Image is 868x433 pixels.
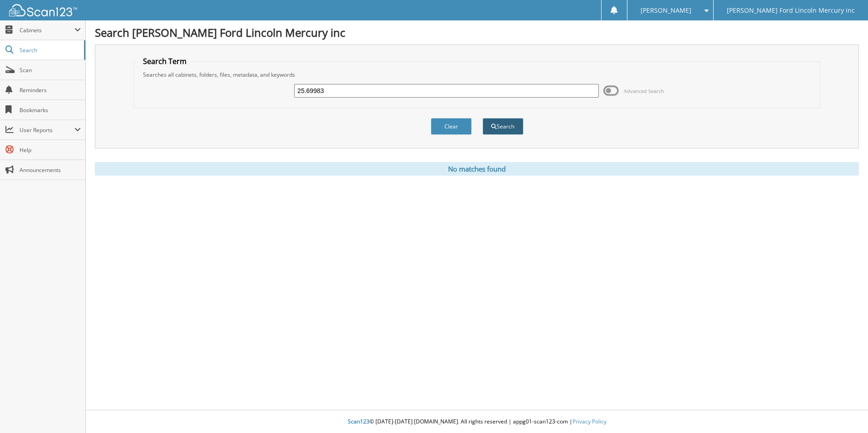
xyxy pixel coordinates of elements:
[20,26,74,34] span: Cabinets
[823,389,868,433] iframe: Chat Widget
[9,4,77,16] img: scan123-logo-white.svg
[483,118,523,135] button: Search
[20,66,81,74] span: Scan
[20,106,81,114] span: Bookmarks
[138,56,191,66] legend: Search Term
[624,88,664,94] span: Advanced Search
[641,8,691,13] span: [PERSON_NAME]
[20,146,81,154] span: Help
[348,418,370,425] span: Scan123
[95,162,859,176] div: No matches found
[20,46,79,54] span: Search
[431,118,472,135] button: Clear
[20,86,81,94] span: Reminders
[20,126,74,134] span: User Reports
[20,166,81,174] span: Announcements
[727,8,855,13] span: [PERSON_NAME] Ford Lincoln Mercury inc
[86,411,868,433] div: © [DATE]-[DATE] [DOMAIN_NAME]. All rights reserved | appg01-scan123-com |
[138,71,815,79] div: Searches all cabinets, folders, files, metadata, and keywords
[95,25,859,40] h1: Search [PERSON_NAME] Ford Lincoln Mercury inc
[572,418,607,425] a: Privacy Policy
